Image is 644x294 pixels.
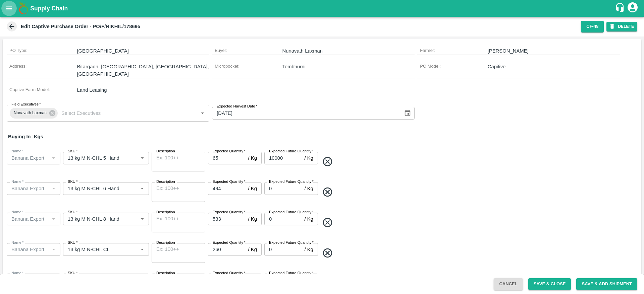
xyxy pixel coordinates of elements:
[30,4,615,13] a: Supply Chain
[59,109,187,118] input: Select Executives
[420,47,485,54] h6: Farmer :
[138,184,147,193] button: Open
[11,179,23,185] label: Name
[488,63,620,70] p: Capitive
[138,215,147,223] button: Open
[208,182,246,195] input: 0.0
[305,154,313,162] p: / Kg
[208,152,246,164] input: 0.0
[606,22,637,31] button: DELETE
[264,182,302,195] input: 0.0
[264,274,302,286] input: 0.0
[9,184,47,193] input: Name
[156,271,175,276] label: Description
[269,179,314,185] label: Expected Future Quantity
[77,63,209,78] p: Bitargaon, [GEOGRAPHIC_DATA], [GEOGRAPHIC_DATA], [GEOGRAPHIC_DATA]
[576,278,637,290] button: Save & Add Shipment
[213,210,246,215] label: Expected Quantity
[264,243,302,256] input: 0.0
[156,149,175,154] label: Description
[68,271,77,276] label: SKU
[156,240,175,245] label: Description
[138,245,147,254] button: Open
[10,108,58,119] div: Nunavath Laxman
[215,63,279,70] h6: Micropocket :
[1,1,17,16] button: open drawer
[213,149,246,154] label: Expected Quantity
[198,109,207,118] button: Open
[269,210,314,215] label: Expected Future Quantity
[248,154,257,162] p: / Kg
[208,243,246,256] input: 0.0
[77,47,209,55] p: [GEOGRAPHIC_DATA]
[156,210,175,215] label: Description
[17,2,30,15] img: logo
[65,215,127,223] input: SKU
[68,179,77,185] label: SKU
[305,246,313,253] p: / Kg
[494,278,523,290] button: Cancel
[213,240,246,245] label: Expected Quantity
[401,107,414,120] button: Choose date, selected date is Sep 28, 2025
[212,107,398,120] input: Select Date
[9,47,74,54] h6: PO Type :
[9,154,47,162] input: Name
[65,154,127,162] input: SKU
[208,213,246,225] input: 0.0
[11,210,23,215] label: Name
[9,86,74,93] h6: Captive Farm Model :
[11,240,23,245] label: Name
[68,240,77,245] label: SKU
[11,149,23,154] label: Name
[248,185,257,192] p: / Kg
[156,179,175,185] label: Description
[248,246,257,253] p: / Kg
[21,24,140,29] b: Edit Captive Purchase Order - PO/F/NIKHIL/178695
[305,215,313,223] p: / Kg
[65,245,127,254] input: SKU
[11,102,41,107] label: Field Executives
[269,149,314,154] label: Expected Future Quantity
[215,47,279,54] h6: Buyer :
[213,271,246,276] label: Expected Quantity
[528,278,571,290] button: Save & Close
[269,240,314,245] label: Expected Future Quantity
[269,271,314,276] label: Expected Future Quantity
[217,104,257,109] label: Expected Harvest Date
[138,154,147,162] button: Open
[248,215,257,223] p: / Kg
[68,149,77,154] label: SKU
[208,274,246,286] input: 0.0
[10,109,51,117] span: Nunavath Laxman
[282,47,415,55] p: Nunavath Laxman
[581,21,604,32] button: CF-48
[627,1,639,15] div: account of current user
[488,47,620,55] p: [PERSON_NAME]
[264,152,302,164] input: 0.0
[65,184,127,193] input: SKU
[264,213,302,225] input: 0.0
[11,271,23,276] label: Name
[9,245,47,254] input: Name
[282,63,415,70] p: Tembhurni
[77,86,209,94] p: Land Leasing
[9,63,74,70] h6: Address :
[305,185,313,192] p: / Kg
[30,5,68,12] b: Supply Chain
[615,2,627,14] div: customer-support
[420,63,485,70] h6: PO Model :
[213,179,246,185] label: Expected Quantity
[9,215,47,223] input: Name
[5,130,46,144] h6: Buying In : Kgs
[68,210,77,215] label: SKU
